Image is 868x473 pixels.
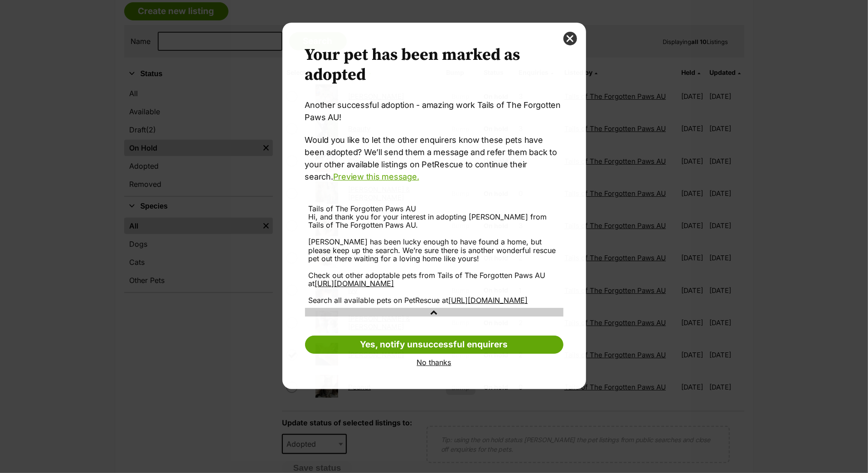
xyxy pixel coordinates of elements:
p: Another successful adoption - amazing work Tails of The Forgotten Paws AU! [305,99,563,123]
button: close [563,32,577,45]
a: Yes, notify unsuccessful enquirers [305,336,563,354]
a: [URL][DOMAIN_NAME] [449,296,528,305]
div: Hi, and thank you for your interest in adopting [PERSON_NAME] from Tails of The Forgotten Paws AU... [309,213,560,304]
span: Tails of The Forgotten Paws AU [309,204,417,213]
p: Would you like to let the other enquirers know these pets have been adopted? We’ll send them a me... [305,134,563,183]
h2: Your pet has been marked as adopted [305,45,563,85]
a: [URL][DOMAIN_NAME] [315,279,394,288]
a: No thanks [305,358,563,366]
a: Preview this message. [333,172,419,181]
